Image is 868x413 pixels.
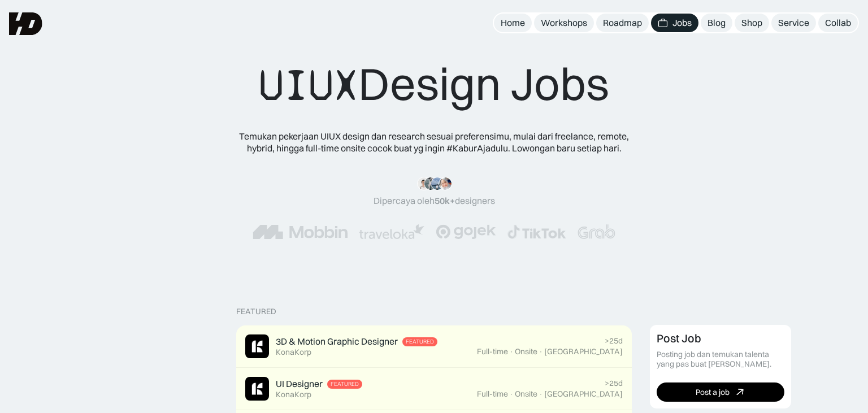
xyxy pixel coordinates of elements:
[231,131,637,154] div: Temukan pekerjaan UIUX design dan research sesuai preferensimu, mulai dari freelance, remote, hyb...
[539,389,543,399] div: ·
[331,381,359,388] div: Featured
[259,56,609,112] div: Design Jobs
[825,17,851,29] div: Collab
[509,389,514,399] div: ·
[541,17,587,29] div: Workshops
[276,390,311,399] div: KonaKorp
[259,58,358,112] span: UIUX
[596,14,649,32] a: Roadmap
[276,347,311,357] div: KonaKorp
[701,14,732,32] a: Blog
[276,336,398,347] div: 3D & Motion Graphic Designer
[374,195,495,207] div: Dipercaya oleh designers
[605,379,623,388] div: >25d
[651,14,698,32] a: Jobs
[657,382,784,402] a: Post a job
[276,378,323,390] div: UI Designer
[494,14,532,32] a: Home
[708,17,726,29] div: Blog
[515,389,537,399] div: Onsite
[818,14,858,32] a: Collab
[657,350,784,369] div: Posting job dan temukan talenta yang pas buat [PERSON_NAME].
[778,17,809,29] div: Service
[435,195,455,206] span: 50k+
[236,307,276,316] div: Featured
[509,347,514,357] div: ·
[544,347,623,357] div: [GEOGRAPHIC_DATA]
[245,334,269,358] img: Job Image
[477,347,508,357] div: Full-time
[245,377,269,401] img: Job Image
[672,17,692,29] div: Jobs
[605,336,623,346] div: >25d
[741,17,762,29] div: Shop
[603,17,642,29] div: Roadmap
[735,14,769,32] a: Shop
[696,388,730,397] div: Post a job
[501,17,525,29] div: Home
[539,347,543,357] div: ·
[477,389,508,399] div: Full-time
[236,368,632,410] a: Job ImageUI DesignerFeaturedKonaKorp>25dFull-time·Onsite·[GEOGRAPHIC_DATA]
[534,14,594,32] a: Workshops
[515,347,537,357] div: Onsite
[236,325,632,368] a: Job Image3D & Motion Graphic DesignerFeaturedKonaKorp>25dFull-time·Onsite·[GEOGRAPHIC_DATA]
[406,338,434,345] div: Featured
[657,332,701,345] div: Post Job
[544,389,623,399] div: [GEOGRAPHIC_DATA]
[771,14,816,32] a: Service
